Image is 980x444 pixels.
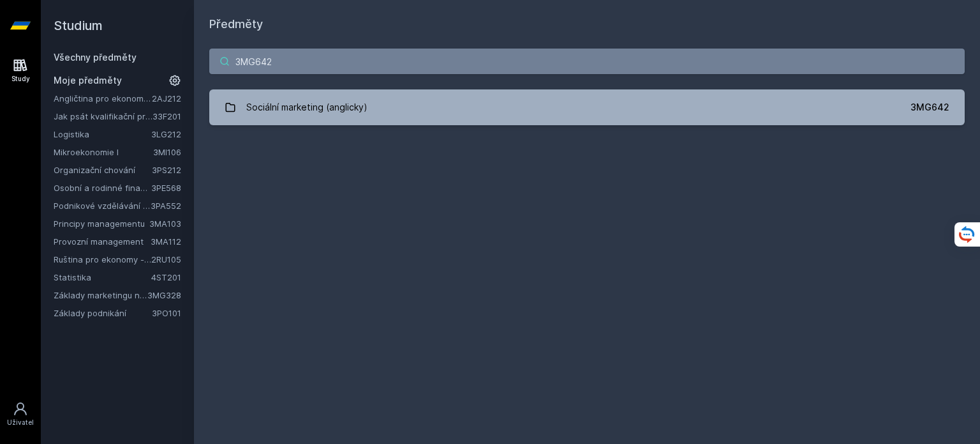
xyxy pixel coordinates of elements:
[209,15,965,33] h1: Předměty
[54,199,151,212] a: Podnikové vzdělávání v praxi
[54,92,152,105] a: Angličtina pro ekonomická studia 2 (B2/C1)
[151,236,181,247] a: 3MA112
[151,183,181,193] a: 3PE568
[54,164,152,176] a: Organizační chování
[54,128,151,141] a: Logistika
[151,201,181,211] a: 3PA552
[152,111,181,121] a: 33F201
[54,307,152,319] a: Základy podnikání
[11,74,30,84] div: Study
[54,289,147,302] a: Základy marketingu na internetu
[151,129,181,139] a: 3LG212
[3,51,38,90] a: Study
[151,272,181,282] a: 4ST201
[152,93,181,103] a: 2AJ212
[246,95,367,120] div: Sociální marketing (anglicky)
[153,147,181,157] a: 3MI106
[54,146,153,158] a: Mikroekonomie I
[147,290,181,300] a: 3MG328
[54,52,137,63] a: Všechny předměty
[209,49,965,74] input: Název nebo ident předmětu…
[54,181,151,194] a: Osobní a rodinné finance
[152,165,181,175] a: 3PS212
[54,217,149,230] a: Principy managementu
[209,89,965,125] a: Sociální marketing (anglicky) 3MG642
[149,218,181,229] a: 3MA103
[54,110,152,123] a: Jak psát kvalifikační práci
[151,254,181,264] a: 2RU105
[910,101,949,114] div: 3MG642
[54,74,122,87] span: Moje předměty
[7,418,34,427] div: Uživatel
[54,271,151,284] a: Statistika
[3,395,38,434] a: Uživatel
[152,308,181,318] a: 3PO101
[54,253,151,266] a: Ruština pro ekonomy - středně pokročilá úroveň 1 (B1)
[54,235,151,248] a: Provozní management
